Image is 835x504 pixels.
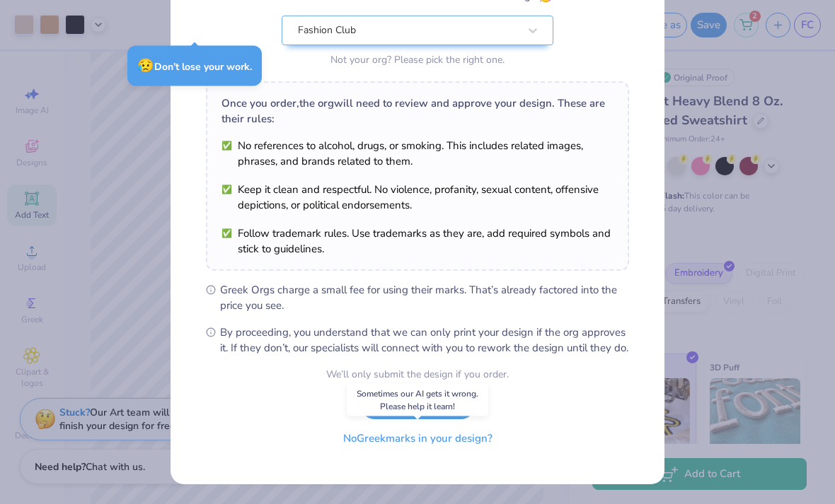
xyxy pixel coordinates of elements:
button: NoGreekmarks in your design? [331,424,505,453]
li: No references to alcohol, drugs, or smoking. This includes related images, phrases, and brands re... [221,138,614,169]
span: 😥 [137,57,154,75]
div: Not your org? Please pick the right one. [282,52,553,67]
li: Keep it clean and respectful. No violence, profanity, sexual content, offensive depictions, or po... [221,182,614,213]
div: Sometimes our AI gets it wrong. Please help it learn! [347,384,488,416]
li: Follow trademark rules. Use trademarks as they are, add required symbols and stick to guidelines. [221,225,614,257]
span: Greek Orgs charge a small fee for using their marks. That’s already factored into the price you see. [220,282,629,313]
div: Once you order, the org will need to review and approve your design. These are their rules: [221,95,614,127]
div: Don’t lose your work. [127,46,262,86]
span: By proceeding, you understand that we can only print your design if the org approves it. If they ... [220,324,629,356]
div: We’ll only submit the design if you order. [326,367,509,382]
